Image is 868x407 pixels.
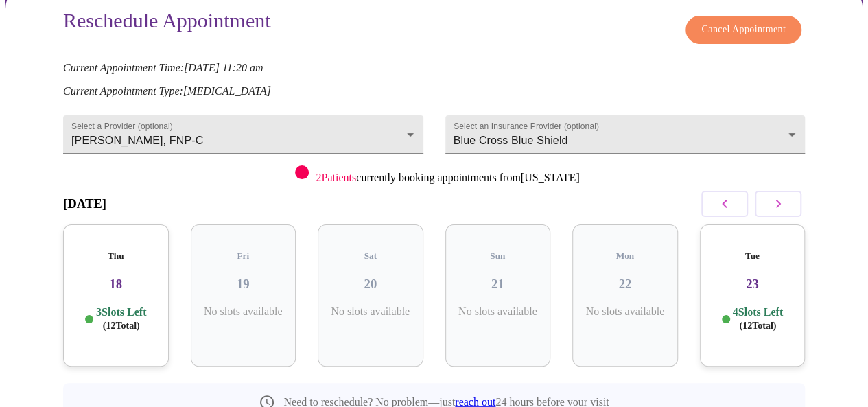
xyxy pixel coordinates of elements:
[63,62,263,73] em: Current Appointment Time: [DATE] 11:20 am
[456,251,540,261] h5: Sun
[74,277,158,292] h3: 18
[583,251,667,261] h5: Mon
[103,321,140,331] span: ( 12 Total)
[583,277,667,292] h3: 22
[316,172,579,184] p: currently booking appointments from [US_STATE]
[96,305,146,332] p: 3 Slots Left
[202,305,285,318] p: No slots available
[316,172,356,183] span: 2 Patients
[583,305,667,318] p: No slots available
[739,321,776,331] span: ( 12 Total)
[733,305,783,332] p: 4 Slots Left
[202,251,285,261] h5: Fri
[74,251,158,261] h5: Thu
[329,305,412,318] p: No slots available
[701,21,786,38] span: Cancel Appointment
[445,115,806,154] div: Blue Cross Blue Shield
[329,277,412,292] h3: 20
[456,305,540,318] p: No slots available
[63,196,106,211] h3: [DATE]
[202,277,285,292] h3: 19
[685,16,801,44] button: Cancel Appointment
[711,251,795,261] h5: Tue
[63,85,271,97] em: Current Appointment Type: [MEDICAL_DATA]
[711,277,795,292] h3: 23
[456,277,540,292] h3: 21
[63,9,270,37] h3: Reschedule Appointment
[329,251,412,261] h5: Sat
[63,115,423,154] div: [PERSON_NAME], FNP-C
